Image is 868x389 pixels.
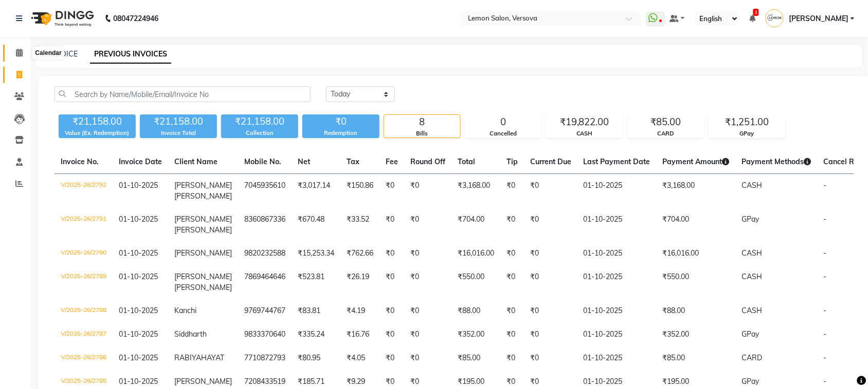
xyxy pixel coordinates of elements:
span: Client Name [174,157,218,166]
td: ₹0 [404,346,451,370]
span: [PERSON_NAME] [174,215,232,224]
img: logo [26,4,97,33]
td: ₹0 [500,265,524,299]
span: Last Payment Date [584,157,650,166]
span: - [824,377,827,386]
td: ₹0 [379,323,404,346]
span: Payment Amount [663,157,730,166]
td: V/2025-26/2789 [55,265,113,299]
div: GPay [709,129,785,138]
td: ₹0 [500,174,524,208]
td: ₹0 [379,208,404,242]
td: ₹0 [500,323,524,346]
span: HAYAT [201,353,224,362]
span: Round Off [410,157,445,166]
td: ₹550.00 [451,265,500,299]
div: ₹19,822.00 [547,115,623,129]
td: 01-10-2025 [577,346,657,370]
td: ₹16,016.00 [657,242,736,265]
span: Total [458,157,475,166]
td: 9833370640 [238,323,292,346]
td: ₹33.52 [340,208,379,242]
span: [PERSON_NAME] [174,283,232,292]
td: 7869464646 [238,265,292,299]
div: ₹1,251.00 [709,115,785,129]
span: [PERSON_NAME] [174,225,232,235]
td: 7710872793 [238,346,292,370]
td: 01-10-2025 [577,323,657,346]
span: [PERSON_NAME] [174,248,232,258]
td: ₹150.86 [340,174,379,208]
span: [PERSON_NAME] [174,272,232,281]
input: Search by Name/Mobile/Email/Invoice No [55,86,311,102]
td: ₹0 [379,299,404,323]
td: 9769744767 [238,299,292,323]
div: Bills [384,129,460,138]
span: Tax [347,157,359,166]
span: Mobile No. [244,157,281,166]
td: ₹0 [379,265,404,299]
span: GPay [742,377,759,386]
div: Invoice Total [140,129,217,138]
span: Fee [386,157,398,166]
td: ₹0 [500,299,524,323]
td: ₹26.19 [340,265,379,299]
td: V/2025-26/2788 [55,299,113,323]
img: Radhika Solanki [766,9,784,27]
td: ₹85.00 [657,346,736,370]
td: ₹4.05 [340,346,379,370]
span: CASH [742,248,763,258]
span: [PERSON_NAME] [174,377,232,386]
td: ₹0 [404,323,451,346]
span: 01-10-2025 [119,306,158,315]
span: Invoice Date [119,157,162,166]
td: ₹0 [524,242,577,265]
td: ₹0 [524,265,577,299]
td: V/2025-26/2791 [55,208,113,242]
td: ₹0 [379,242,404,265]
span: RABIYA [174,353,201,362]
span: CARD [742,353,763,362]
span: - [824,215,827,224]
span: - [824,248,827,258]
td: 01-10-2025 [577,299,657,323]
td: ₹0 [524,208,577,242]
td: V/2025-26/2792 [55,174,113,208]
div: Redemption [302,129,379,138]
td: ₹0 [500,208,524,242]
td: ₹3,168.00 [451,174,500,208]
td: 01-10-2025 [577,208,657,242]
td: ₹88.00 [451,299,500,323]
td: 01-10-2025 [577,174,657,208]
td: ₹0 [524,174,577,208]
td: ₹335.24 [292,323,340,346]
td: ₹0 [524,299,577,323]
div: ₹85.00 [628,115,704,129]
div: 8 [384,115,460,129]
td: ₹85.00 [451,346,500,370]
td: V/2025-26/2790 [55,242,113,265]
div: Value (Ex. Redemption) [59,129,136,138]
span: 01-10-2025 [119,248,158,258]
td: 01-10-2025 [577,265,657,299]
span: Current Due [530,157,571,166]
td: ₹0 [404,265,451,299]
td: ₹0 [404,208,451,242]
td: ₹704.00 [657,208,736,242]
td: ₹523.81 [292,265,340,299]
td: ₹80.95 [292,346,340,370]
span: 01-10-2025 [119,181,158,190]
span: CASH [742,181,763,190]
td: ₹0 [500,346,524,370]
span: 01-10-2025 [119,329,158,339]
span: 01-10-2025 [119,272,158,281]
td: ₹3,168.00 [657,174,736,208]
td: ₹0 [524,346,577,370]
td: ₹3,017.14 [292,174,340,208]
span: GPay [742,215,759,224]
span: [PERSON_NAME] [174,191,232,201]
div: Cancelled [465,129,541,138]
span: Kanchi [174,306,196,315]
td: ₹550.00 [657,265,736,299]
div: Calendar [32,47,64,60]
